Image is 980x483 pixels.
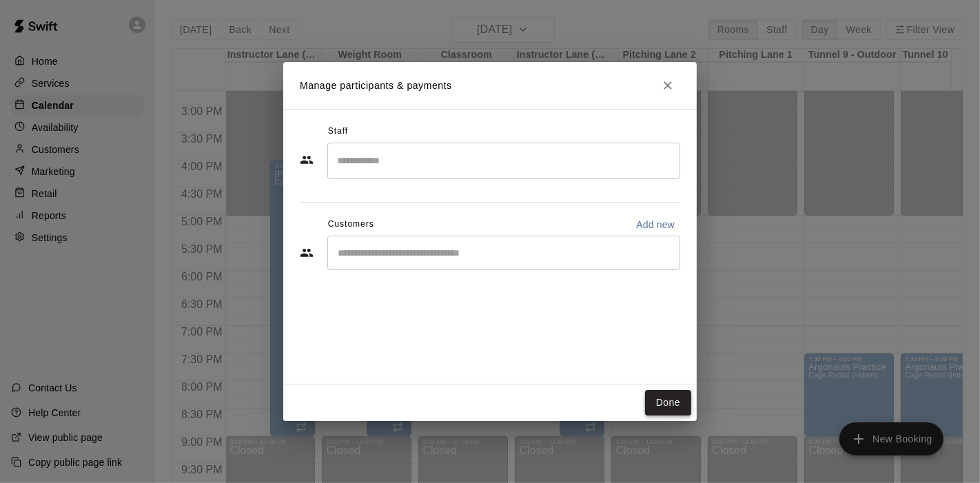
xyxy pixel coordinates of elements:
svg: Customers [300,246,314,260]
div: Search staff [327,143,680,179]
button: Close [655,73,680,98]
button: Done [645,390,691,415]
div: Start typing to search customers... [327,236,680,270]
button: Add new [631,214,680,236]
span: Customers [328,214,374,236]
svg: Staff [300,153,314,167]
p: Manage participants & payments [300,79,452,93]
p: Add new [636,218,675,232]
span: Staff [328,121,348,143]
